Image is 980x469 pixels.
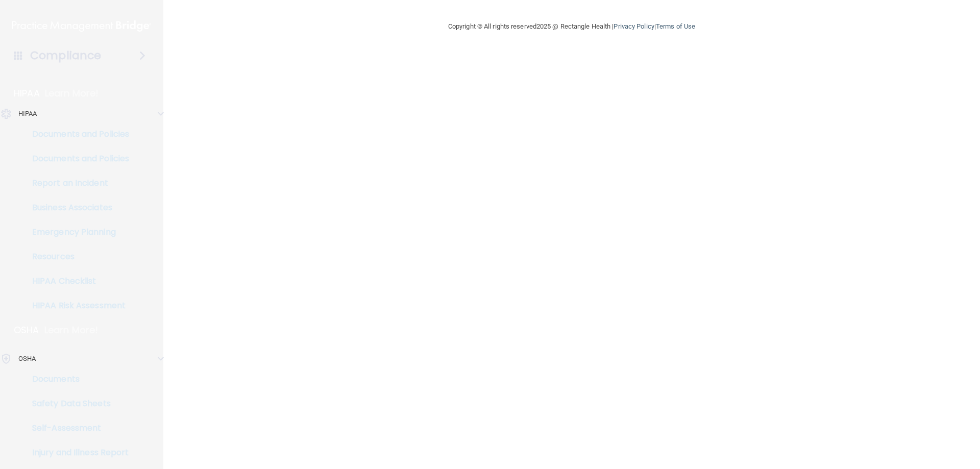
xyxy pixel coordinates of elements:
p: Documents [7,374,146,384]
p: Safety Data Sheets [7,399,146,409]
p: Report an Incident [7,178,146,188]
p: OSHA [14,324,39,336]
p: HIPAA Risk Assessment [7,301,146,311]
p: HIPAA [14,87,40,100]
p: Learn More! [44,324,99,336]
a: Privacy Policy [614,22,654,30]
p: Documents and Policies [7,154,146,164]
p: Business Associates [7,203,146,213]
p: HIPAA [18,108,37,120]
h4: Compliance [30,48,101,63]
p: Documents and Policies [7,129,146,139]
p: OSHA [18,353,36,365]
a: Terms of Use [656,22,695,30]
div: Copyright © All rights reserved 2025 @ Rectangle Health | | [385,10,758,43]
img: PMB logo [12,16,151,36]
p: Learn More! [45,87,99,100]
p: Injury and Illness Report [7,448,146,458]
p: HIPAA Checklist [7,276,146,286]
p: Self-Assessment [7,423,146,433]
p: Emergency Planning [7,227,146,237]
p: Resources [7,252,146,262]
